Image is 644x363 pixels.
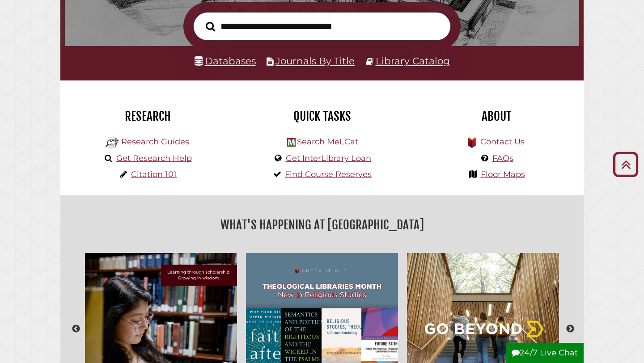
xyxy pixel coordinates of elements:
[131,169,177,179] a: Citation 101
[67,215,577,235] h2: What's Happening at [GEOGRAPHIC_DATA]
[72,325,80,333] button: Previous
[67,109,228,124] h2: Research
[481,169,525,179] a: Floor Maps
[566,325,575,333] button: Next
[206,21,215,31] i: Search
[286,153,371,163] a: Get InterLibrary Loan
[297,137,358,147] a: Search MeLCat
[121,137,189,147] a: Research Guides
[241,109,402,124] h2: Quick Tasks
[106,136,119,149] img: Hekman Library Logo
[201,19,220,34] button: Search
[416,109,577,124] h2: About
[287,138,296,147] img: Hekman Library Logo
[480,137,525,147] a: Contact Us
[376,55,450,67] a: Library Catalog
[610,157,642,172] a: Back to Top
[195,55,256,67] a: Databases
[275,55,355,67] a: Journals By Title
[492,153,513,163] a: FAQs
[116,153,192,163] a: Get Research Help
[285,169,372,179] a: Find Course Reserves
